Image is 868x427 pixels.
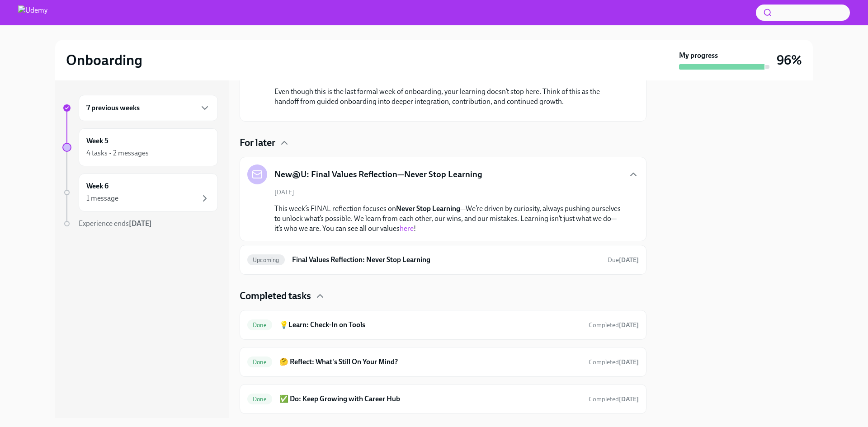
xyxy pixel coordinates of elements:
[247,253,639,267] a: UpcomingFinal Values Reflection: Never Stop LearningDue[DATE]
[589,321,639,329] span: Completed
[589,395,639,404] span: October 7th, 2025 17:49
[240,289,311,303] h4: Completed tasks
[240,136,275,150] h4: For later
[619,395,639,403] strong: [DATE]
[400,224,414,233] a: here
[589,321,639,329] span: October 7th, 2025 17:45
[274,188,294,197] span: [DATE]
[79,95,218,121] div: 7 previous weeks
[279,357,581,367] h6: 🤔 Reflect: What's Still On Your Mind?
[62,174,218,211] a: Week 61 message
[79,219,152,228] span: Experience ends
[274,169,482,180] h5: New@U: Final Values Reflection—Never Stop Learning
[86,103,140,113] h6: 7 previous weeks
[279,394,581,404] h6: ✅ Do: Keep Growing with Career Hub
[86,181,108,191] h6: Week 6
[274,204,624,234] p: This week’s FINAL reflection focuses on —We’re driven by curiosity, always pushing ourselves to u...
[129,219,152,228] strong: [DATE]
[247,257,285,263] span: Upcoming
[619,256,639,264] strong: [DATE]
[279,320,581,330] h6: 💡Learn: Check-In on Tools
[86,193,118,203] div: 1 message
[608,256,639,264] span: October 13th, 2025 13:00
[396,204,460,213] strong: Never Stop Learning
[66,51,142,69] h2: Onboarding
[247,392,639,406] a: Done✅ Do: Keep Growing with Career HubCompleted[DATE]
[240,289,646,303] div: Completed tasks
[18,5,47,20] img: Udemy
[247,318,639,332] a: Done💡Learn: Check-In on ToolsCompleted[DATE]
[86,148,149,158] div: 4 tasks • 2 messages
[247,355,639,369] a: Done🤔 Reflect: What's Still On Your Mind?Completed[DATE]
[619,321,639,329] strong: [DATE]
[62,128,218,166] a: Week 54 tasks • 2 messages
[608,256,639,264] span: Due
[247,396,272,403] span: Done
[86,136,108,146] h6: Week 5
[777,52,802,68] h3: 96%
[619,358,639,366] strong: [DATE]
[247,322,272,328] span: Done
[589,395,639,403] span: Completed
[589,358,639,366] span: Completed
[274,87,624,107] p: Even though this is the last formal week of onboarding, your learning doesn’t stop here. Think of...
[247,359,272,366] span: Done
[292,255,600,265] h6: Final Values Reflection: Never Stop Learning
[589,358,639,366] span: October 7th, 2025 17:48
[679,51,718,61] strong: My progress
[240,136,646,150] div: For later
